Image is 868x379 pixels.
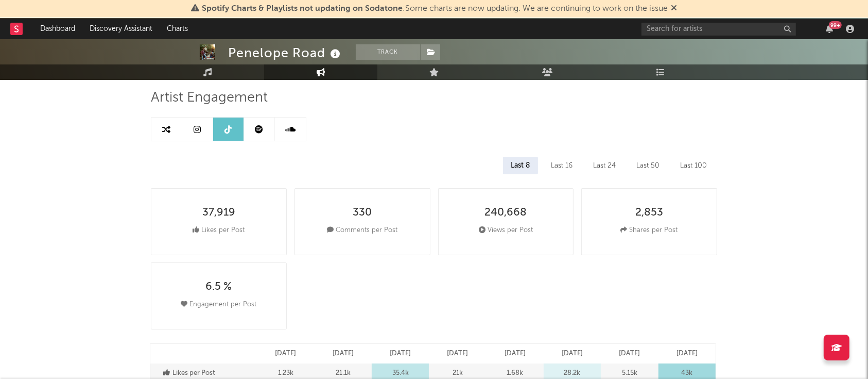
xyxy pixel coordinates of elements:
p: [DATE] [619,348,640,360]
p: [DATE] [676,348,698,360]
p: [DATE] [333,348,354,360]
a: Charts [160,19,195,39]
div: 240,668 [484,207,527,219]
div: Last 50 [629,157,667,174]
a: Dashboard [33,19,82,39]
input: Search for artists [641,23,796,36]
p: [DATE] [505,348,526,360]
div: Shares per Post [621,224,678,237]
div: 99 + [829,21,842,29]
a: Discovery Assistant [82,19,160,39]
span: : Some charts are now updating. We are continuing to work on the issue [202,5,668,13]
div: Comments per Post [327,224,397,237]
div: 330 [353,207,372,219]
div: 37,919 [202,207,235,219]
div: Likes per Post [193,224,245,237]
span: Spotify Charts & Playlists not updating on Sodatone [202,5,403,13]
p: [DATE] [562,348,583,360]
span: Artist Engagement [151,92,268,104]
div: Last 16 [543,157,580,174]
p: [DATE] [275,348,296,360]
p: [DATE] [447,348,468,360]
div: Engagement per Post [181,299,256,311]
div: Last 100 [672,157,715,174]
div: 6.5 % [205,281,232,293]
div: Penelope Road [228,44,343,61]
button: 99+ [826,25,833,33]
div: Last 24 [585,157,623,174]
div: Last 8 [503,157,538,174]
div: Views per Post [479,224,533,237]
span: Dismiss [671,5,677,13]
p: [DATE] [390,348,411,360]
div: 2,853 [635,207,663,219]
button: Track [356,44,420,60]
